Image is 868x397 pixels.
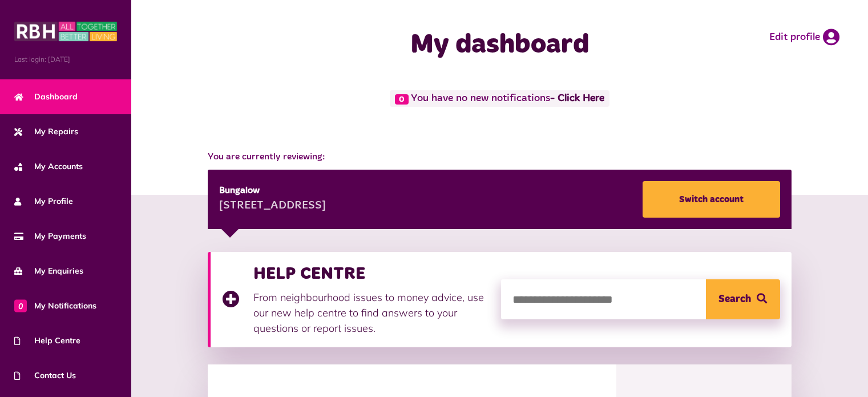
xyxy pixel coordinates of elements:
span: Search [718,279,751,319]
span: 0 [395,94,409,105]
a: - Click Here [550,94,604,104]
span: You have no new notifications [390,90,609,107]
img: MyRBH [14,20,117,43]
h1: My dashboard [327,29,673,62]
span: Help Centre [14,335,80,347]
span: Contact Us [14,370,76,382]
a: Switch account [643,181,780,218]
div: [STREET_ADDRESS] [219,198,326,215]
span: 0 [14,299,27,312]
button: Search [706,279,780,319]
span: My Profile [14,195,73,207]
span: My Enquiries [14,265,83,277]
p: From neighbourhood issues to money advice, use our new help centre to find answers to your questi... [253,290,490,336]
div: Bungalow [219,184,326,198]
span: My Notifications [14,300,96,312]
span: My Accounts [14,161,83,173]
span: My Repairs [14,126,78,138]
span: Dashboard [14,91,78,103]
span: You are currently reviewing: [208,150,791,164]
span: My Payments [14,230,86,242]
span: Last login: [DATE] [14,54,117,65]
h3: HELP CENTRE [253,263,490,284]
a: Edit profile [769,29,839,46]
